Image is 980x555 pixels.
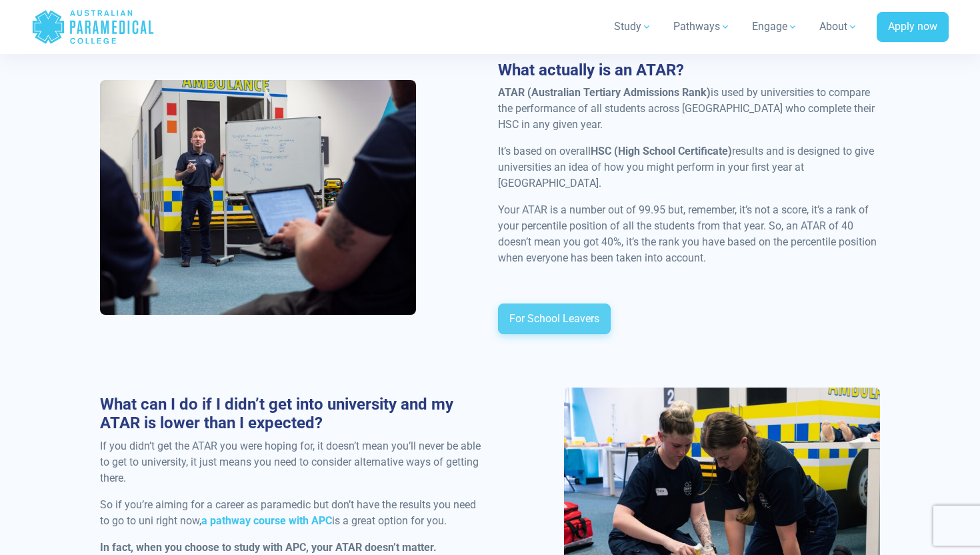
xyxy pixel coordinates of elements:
p: So if you’re aiming for a career as paramedic but don’t have the results you need to go to uni ri... [100,497,482,529]
h3: What can I do if I didn’t get into university and my ATAR is lower than I expected? [100,395,482,434]
strong: In fact, when you choose to study with APC, your ATAR doesn’t matter. [100,541,437,554]
h3: What actually is an ATAR? [498,61,880,80]
a: Australian Paramedical College [31,5,155,49]
p: Your ATAR is a number out of 99.95 but, remember, it’s not a score, it’s a rank of your percentil... [498,202,880,266]
strong: HSC (High School Certificate) [591,145,732,157]
p: is used by universities to compare the performance of all students across [GEOGRAPHIC_DATA] who c... [498,85,880,133]
a: About [811,8,866,45]
p: If you didn’t get the ATAR you were hoping for, it doesn’t mean you’ll never be able to get to un... [100,438,482,486]
p: It’s based on overall results and is designed to give universities an idea of how you might perfo... [498,143,880,191]
a: a pathway course with APC [201,514,332,527]
a: Engage [744,8,806,45]
a: Study [606,8,660,45]
a: Apply now [877,12,949,43]
a: Pathways [665,8,739,45]
strong: ATAR (Australian Tertiary Admissions Rank) [498,86,711,99]
a: For School Leavers [498,304,611,334]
